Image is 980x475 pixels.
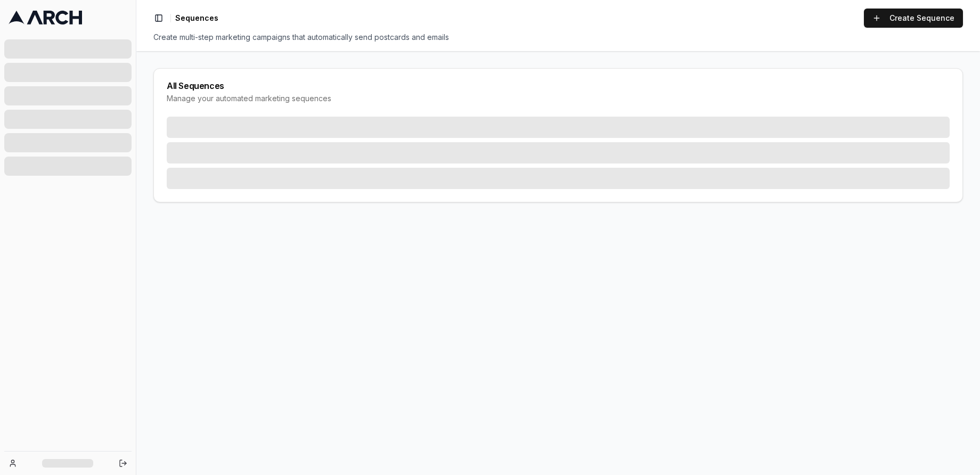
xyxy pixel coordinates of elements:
[167,81,950,90] div: All Sequences
[167,93,950,104] div: Manage your automated marketing sequences
[153,32,963,43] div: Create multi-step marketing campaigns that automatically send postcards and emails
[175,13,218,23] nav: breadcrumb
[175,13,218,23] span: Sequences
[116,456,130,471] button: Log out
[864,9,963,28] a: Create Sequence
